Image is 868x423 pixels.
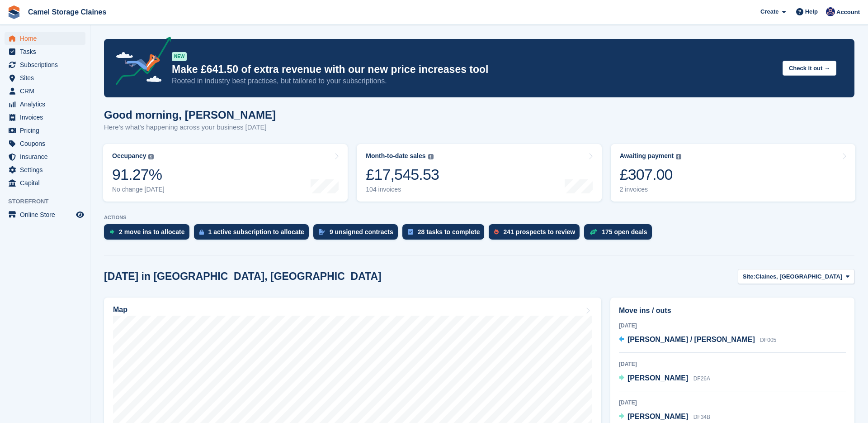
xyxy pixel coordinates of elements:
a: Preview store [75,209,85,220]
a: 28 tasks to complete [402,224,489,244]
h2: Move ins / outs [619,305,846,316]
a: [PERSON_NAME] DF34B [619,411,710,423]
a: 175 open deals [584,224,656,244]
img: active_subscription_to_allocate_icon-d502201f5373d7db506a760aba3b589e785aa758c864c3986d89f69b8ff3... [199,229,204,235]
a: menu [5,124,85,137]
a: Occupancy 91.27% No change [DATE] [103,144,348,202]
span: Sites [20,72,74,84]
img: deal-1b604bf984904fb50ccaf53a9ad4b4a5d6e5aea283cecdc64d6e3604feb123c2.svg [590,229,597,235]
a: menu [5,72,85,84]
span: Coupons [20,137,74,150]
p: ACTIONS [104,215,854,221]
span: DF005 [760,337,776,343]
a: 9 unsigned contracts [313,224,402,244]
span: Invoices [20,111,74,124]
a: Month-to-date sales £17,545.53 104 invoices [357,144,601,202]
span: Capital [20,177,74,189]
span: Storefront [8,197,90,206]
img: prospect-51fa495bee0391a8d652442698ab0144808aea92771e9ea1ae160a38d050c398.svg [494,229,499,235]
span: DF34B [693,414,710,420]
a: [PERSON_NAME] DF26A [619,373,710,385]
span: CRM [20,85,74,97]
a: menu [5,208,85,221]
a: menu [5,45,85,58]
div: 2 move ins to allocate [119,228,185,236]
div: [DATE] [619,322,846,330]
a: menu [5,177,85,189]
h1: Good morning, [PERSON_NAME] [104,109,276,121]
a: 2 move ins to allocate [104,224,194,244]
a: menu [5,111,85,124]
div: 175 open deals [602,228,647,236]
div: Month-to-date sales [366,152,425,160]
span: Home [20,32,74,45]
a: menu [5,137,85,150]
span: DF26A [693,375,710,382]
span: [PERSON_NAME] [627,413,688,420]
div: Occupancy [112,152,146,160]
span: Account [836,8,860,17]
span: Analytics [20,98,74,111]
span: Online Store [20,208,74,221]
div: 91.27% [112,165,165,184]
a: Camel Storage Claines [24,5,110,19]
p: Make £641.50 of extra revenue with our new price increases tool [172,63,775,76]
button: Check it out → [783,61,836,76]
p: Here's what's happening across your business [DATE] [104,122,276,133]
span: Help [805,7,818,16]
a: menu [5,98,85,111]
h2: [DATE] in [GEOGRAPHIC_DATA], [GEOGRAPHIC_DATA] [104,270,382,283]
div: 241 prospects to review [503,228,575,236]
div: No change [DATE] [112,186,165,193]
a: 1 active subscription to allocate [194,224,313,244]
a: Awaiting payment £307.00 2 invoices [611,144,855,202]
p: Rooted in industry best practices, but tailored to your subscriptions. [172,76,775,86]
div: Awaiting payment [620,152,674,160]
span: Pricing [20,124,74,137]
span: Settings [20,163,74,176]
span: Claines, [GEOGRAPHIC_DATA] [755,272,842,281]
div: NEW [172,52,187,61]
div: [DATE] [619,399,846,407]
img: contract_signature_icon-13c848040528278c33f63329250d36e43548de30e8caae1d1a13099fd9432cc5.svg [319,229,325,235]
span: Create [760,7,778,16]
span: Tasks [20,45,74,58]
button: Site: Claines, [GEOGRAPHIC_DATA] [738,269,854,284]
div: 1 active subscription to allocate [208,228,304,236]
a: [PERSON_NAME] / [PERSON_NAME] DF005 [619,334,776,346]
img: price-adjustments-announcement-icon-8257ccfd72463d97f412b2fc003d46551f7dbcb40ab6d574587a9cd5c0d94... [108,37,171,88]
div: 9 unsigned contracts [330,228,393,236]
img: icon-info-grey-7440780725fd019a000dd9b08b2336e03edf1995a4989e88bcd33f0948082b44.svg [148,154,154,159]
a: menu [5,32,85,45]
div: £17,545.53 [366,165,439,184]
div: £307.00 [620,165,682,184]
img: task-75834270c22a3079a89374b754ae025e5fb1db73e45f91037f5363f120a921f8.svg [408,229,413,235]
a: menu [5,58,85,71]
div: 2 invoices [620,186,682,193]
img: icon-info-grey-7440780725fd019a000dd9b08b2336e03edf1995a4989e88bcd33f0948082b44.svg [676,154,681,159]
img: stora-icon-8386f47178a22dfd0bd8f6a31ec36ba5ce8667c1dd55bd0f319d3a0aa187defe.svg [7,5,21,19]
a: menu [5,150,85,163]
img: icon-info-grey-7440780725fd019a000dd9b08b2336e03edf1995a4989e88bcd33f0948082b44.svg [428,154,434,159]
span: [PERSON_NAME] [627,374,688,382]
div: [DATE] [619,360,846,368]
div: 28 tasks to complete [418,228,480,236]
a: 241 prospects to review [489,224,584,244]
a: menu [5,85,85,97]
div: 104 invoices [366,186,439,193]
a: menu [5,163,85,176]
h2: Map [113,306,127,314]
img: Rod [826,7,835,16]
span: Subscriptions [20,58,74,71]
span: Site: [743,272,755,281]
img: move_ins_to_allocate_icon-fdf77a2bb77ea45bf5b3d319d69a93e2d87916cf1d5bf7949dd705db3b84f3ca.svg [109,229,114,235]
span: [PERSON_NAME] / [PERSON_NAME] [627,336,755,343]
span: Insurance [20,150,74,163]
